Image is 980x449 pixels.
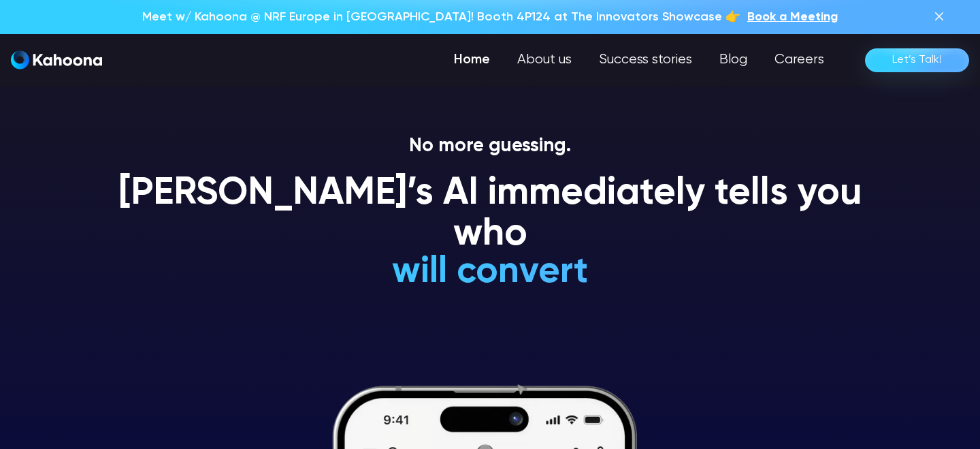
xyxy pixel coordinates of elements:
[892,49,942,71] div: Let’s Talk!
[11,50,102,69] img: Kahoona logo white
[102,135,878,158] p: No more guessing.
[440,46,504,74] a: Home
[290,252,691,292] h1: will convert
[11,50,102,70] a: home
[761,46,838,74] a: Careers
[747,11,838,23] span: Book a Meeting
[865,48,969,72] a: Let’s Talk!
[585,46,706,74] a: Success stories
[142,8,740,26] p: Meet w/ Kahoona @ NRF Europe in [GEOGRAPHIC_DATA]! Booth 4P124 at The Innovators Showcase 👉
[747,8,838,26] a: Book a Meeting
[706,46,761,74] a: Blog
[504,46,585,74] a: About us
[102,174,878,255] h1: [PERSON_NAME]’s AI immediately tells you who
